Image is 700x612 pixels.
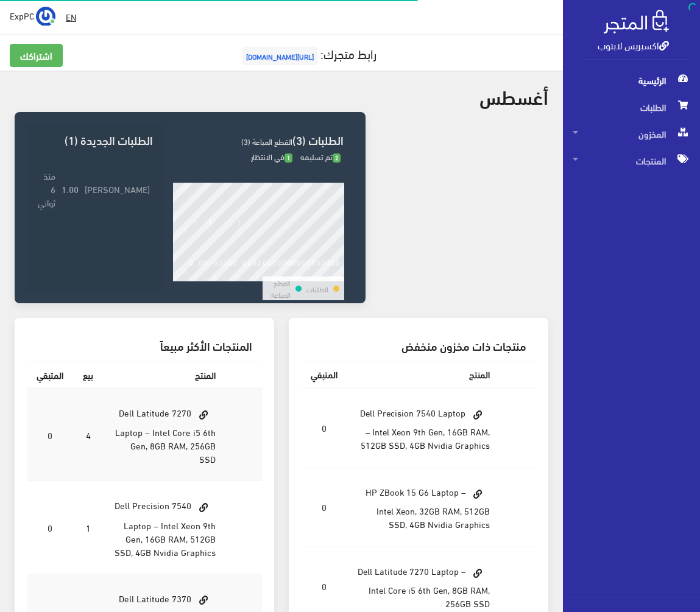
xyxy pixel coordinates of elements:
td: Dell Precision 7540 Laptop – Intel Xeon 9th Gen, 16GB RAM, 512GB SSD, 4GB Nvidia Graphics [103,481,225,574]
h3: منتجات ذات مخزون منخفض [311,340,526,351]
h3: المنتجات الأكثر مبيعاً [37,340,252,351]
h3: الطلبات الجديدة (1) [37,134,153,146]
a: ... ExpPC [10,6,55,26]
div: 8 [223,273,227,281]
div: 6 [213,273,217,281]
span: تم تسليمه [300,149,341,164]
td: 0 [301,468,347,547]
span: المنتجات [573,147,690,174]
th: المتبقي [27,362,73,389]
span: 1 [285,153,292,163]
td: HP ZBook 15 G6 Laptop – Intel Xeon, 32GB RAM, 512GB SSD, 4GB Nvidia Graphics [347,468,500,547]
img: . [604,10,669,33]
div: 10 [231,273,239,281]
span: في الانتظار [251,149,292,164]
div: 2 [194,273,198,281]
td: 0 [27,481,73,574]
span: الطلبات [573,94,690,121]
a: رابط متجرك:[URL][DOMAIN_NAME] [239,42,377,65]
td: 0 [27,388,73,481]
td: [PERSON_NAME] [82,165,153,212]
div: 4 [203,273,208,281]
td: Dell Latitude 7270 Laptop – Intel Core i5 6th Gen, 8GB RAM, 256GB SSD [103,388,225,481]
td: القطع المباعة [263,276,292,300]
a: EN [61,6,81,28]
h2: أغسطس [479,85,548,107]
td: الطلبات [306,276,329,300]
a: الرئيسية [563,67,700,94]
span: الرئيسية [573,67,690,94]
span: [URL][DOMAIN_NAME] [242,47,317,65]
strong: 1.00 [62,182,79,195]
td: منذ 6 ثواني [35,165,58,212]
th: المنتج [103,362,225,389]
u: EN [66,9,76,24]
a: اشتراكك [10,44,63,67]
span: ExpPC [10,8,34,23]
th: المنتج [347,362,500,388]
a: الطلبات [563,94,700,121]
span: المخزون [573,121,690,147]
td: 1 [73,481,103,574]
div: 14 [250,273,259,281]
td: 0 [301,388,347,468]
div: 12 [241,273,249,281]
th: بيع [73,362,103,389]
span: القطع المباعة (3) [241,134,292,149]
a: المنتجات [563,147,700,174]
a: المخزون [563,121,700,147]
td: 4 [73,388,103,481]
th: المتبقي [301,362,347,388]
img: ... [36,7,55,26]
h3: الطلبات (3) [173,134,344,146]
td: Dell Precision 7540 Laptop – Intel Xeon 9th Gen, 16GB RAM, 512GB SSD, 4GB Nvidia Graphics [347,388,500,468]
div: 16 [261,273,269,281]
a: اكسبريس لابتوب [598,36,669,54]
span: 2 [333,153,341,163]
